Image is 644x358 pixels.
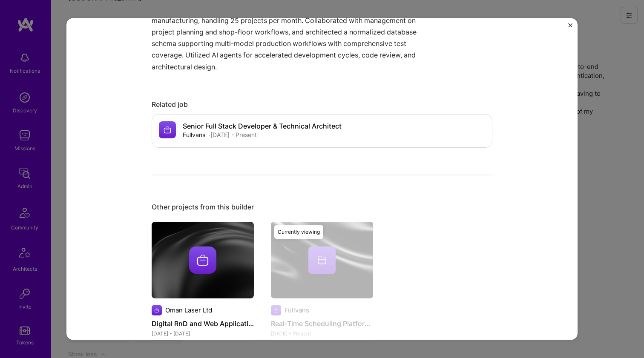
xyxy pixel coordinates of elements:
h4: Digital RnD and Web Application Development [152,318,254,329]
div: Other projects from this builder [152,202,492,211]
div: Oman Laser Ltd [165,306,212,315]
img: Company logo [189,246,216,273]
button: Close [568,23,572,32]
div: Fullvans [183,130,205,139]
h4: Senior Full Stack Developer & Technical Architect [183,122,342,130]
div: Currently viewing [274,225,323,238]
img: Company logo [152,305,162,315]
div: · [DATE] - Present [209,130,257,139]
img: Company logo [159,121,176,138]
img: cover [152,221,254,298]
div: [DATE] - [DATE] [152,329,254,338]
div: Related job [152,100,492,109]
img: cover [271,221,373,298]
